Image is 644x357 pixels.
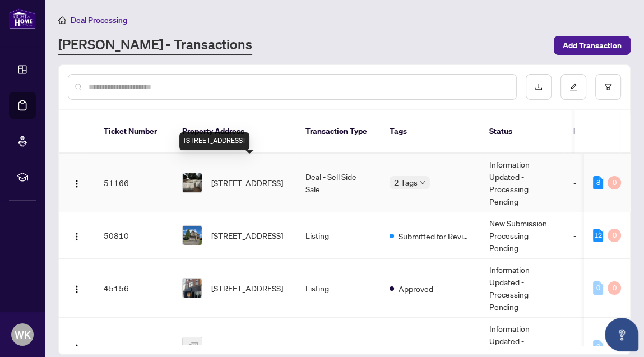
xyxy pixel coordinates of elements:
td: 51166 [95,154,173,212]
img: thumbnail-img [183,226,202,245]
span: WK [15,327,31,342]
a: [PERSON_NAME] - Transactions [58,35,252,55]
img: Logo [72,344,81,353]
button: edit [560,74,586,100]
td: Information Updated - Processing Pending [480,154,564,212]
img: thumbnail-img [183,279,202,298]
div: 0 [608,281,621,295]
div: [STREET_ADDRESS] [179,132,249,150]
div: 12 [593,229,603,242]
th: Property Address [173,110,296,154]
span: Add Transaction [563,36,622,54]
span: 2 Tags [394,176,418,189]
img: logo [9,8,36,29]
span: Submitted for Review [399,230,471,242]
th: Ticket Number [95,110,173,154]
td: Information Updated - Processing Pending [480,259,564,318]
td: New Submission - Processing Pending [480,212,564,259]
span: [STREET_ADDRESS] [211,282,283,294]
button: Logo [68,338,86,356]
div: 0 [608,176,621,189]
button: Logo [68,279,86,297]
span: [STREET_ADDRESS] [211,341,283,353]
span: [STREET_ADDRESS] [211,229,283,242]
button: Logo [68,174,86,192]
th: Status [480,110,564,154]
img: thumbnail-img [183,173,202,192]
span: [STREET_ADDRESS] [211,177,283,189]
span: Deal Processing [71,15,127,25]
img: Logo [72,179,81,188]
button: filter [595,74,621,100]
div: 8 [593,176,603,189]
span: down [420,180,425,186]
td: - [564,259,632,318]
span: Approved [399,341,433,354]
td: Deal - Sell Side Sale [296,154,381,212]
td: 50810 [95,212,173,259]
td: Listing [296,259,381,318]
button: Logo [68,226,86,244]
th: Tags [381,110,480,154]
span: Approved [399,282,433,295]
span: filter [604,83,612,91]
img: thumbnail-img [183,337,202,356]
img: Logo [72,285,81,294]
button: download [526,74,552,100]
th: Project Name [564,110,632,154]
td: Listing [296,212,381,259]
div: 0 [593,281,603,295]
span: download [535,83,543,91]
span: edit [569,83,577,91]
td: - [564,154,632,212]
th: Transaction Type [296,110,381,154]
div: 0 [608,229,621,242]
td: - [564,212,632,259]
img: Logo [72,232,81,241]
button: Open asap [605,318,638,351]
span: home [58,16,66,24]
button: Add Transaction [554,36,631,55]
div: 0 [593,340,603,354]
td: 45156 [95,259,173,318]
